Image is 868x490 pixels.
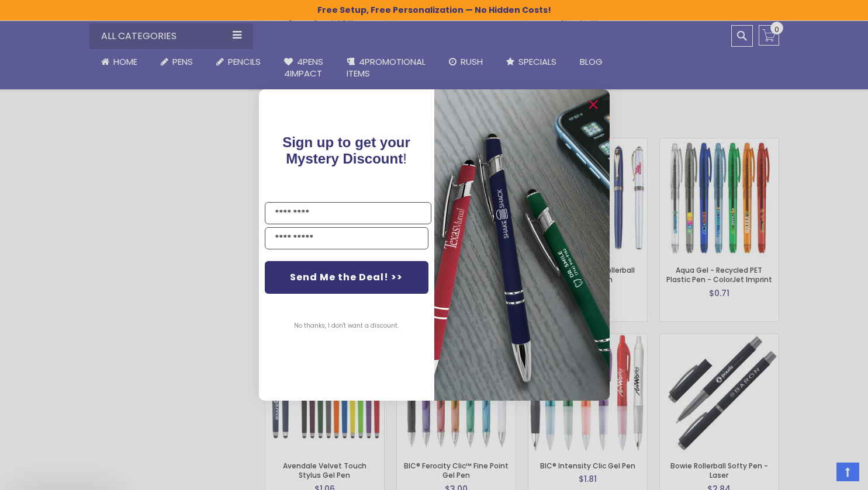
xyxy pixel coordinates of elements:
button: Close dialog [584,95,603,114]
button: No thanks, I don't want a discount. [288,311,404,340]
span: ! [282,134,410,166]
iframe: Google Customer Reviews [772,458,868,490]
button: Send Me the Deal! >> [265,261,428,294]
span: Sign up to get your Mystery Discount [282,134,410,166]
input: YOUR EMAIL [265,227,428,249]
img: 081b18bf-2f98-4675-a917-09431eb06994.jpeg [434,89,610,401]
